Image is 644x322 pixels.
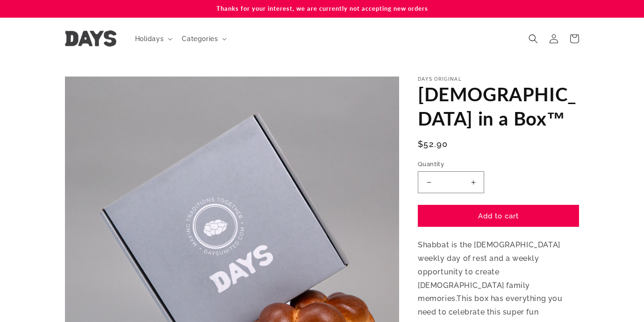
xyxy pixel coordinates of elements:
img: Days United [65,30,116,47]
button: Add to cart [418,205,579,227]
summary: Holidays [129,29,177,49]
h1: [DEMOGRAPHIC_DATA] in a Box™ [418,82,579,131]
span: Categories [182,35,218,43]
summary: Search [523,28,544,49]
span: $52.90 [418,138,448,150]
p: Days Original [418,77,579,82]
span: Holidays [135,35,164,43]
summary: Categories [176,29,230,49]
label: Quantity [418,160,579,169]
